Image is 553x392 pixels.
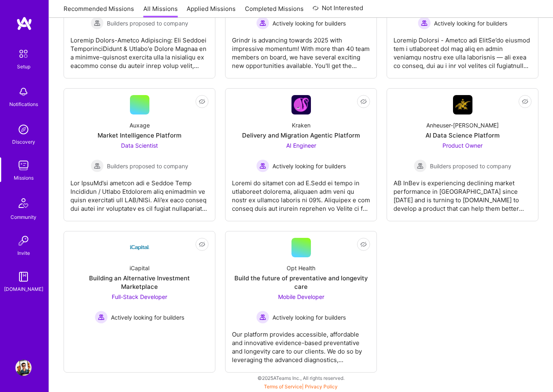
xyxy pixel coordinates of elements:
[393,95,532,214] a: Company LogoAnheuser-[PERSON_NAME]AI Data Science PlatformProduct Owner Builders proposed to comp...
[95,311,108,324] img: Actively looking for builders
[232,238,370,366] a: Opt HealthBuild the future of preventative and longevity careMobile Developer Actively looking fo...
[425,131,500,140] div: AI Data Science Platform
[49,368,553,388] div: © 2025 ATeams Inc., All rights reserved.
[287,264,315,272] div: Opt Health
[70,238,208,366] a: Company LogoiCapitalBuilding an Alternative Investment MarketplaceFull-Stack Developer Actively l...
[232,172,370,213] div: Loremi do sitamet con ad E.Sedd ei tempo in utlaboreet dolorema, aliquaen adm veni qu nostr ex ul...
[121,142,158,149] span: Data Scientist
[15,233,32,249] img: Invite
[17,62,30,71] div: Setup
[14,193,33,213] img: Community
[418,17,431,30] img: Actively looking for builders
[232,274,370,291] div: Build the future of preventative and longevity care
[442,142,483,149] span: Product Owner
[130,238,149,257] img: Company Logo
[14,174,34,182] div: Missions
[70,274,208,291] div: Building an Alternative Investment Marketplace
[199,98,205,105] i: icon EyeClosed
[453,95,472,114] img: Company Logo
[70,172,208,213] div: Lor IpsuMd’si ametcon adi e Seddoe Temp Incididun / Utlabo Etdolorem aliq enimadmin ve quisn exer...
[286,142,316,149] span: AI Engineer
[313,3,363,18] a: Not Interested
[91,159,104,172] img: Builders proposed to company
[15,360,32,376] img: User Avatar
[434,19,507,28] span: Actively looking for builders
[232,30,370,70] div: Grindr is advancing towards 2025 with impressive momentum! With more than 40 team members on boar...
[242,131,360,140] div: Delivery and Migration Agentic Platform
[70,30,208,70] div: Loremip Dolors-Ametco Adipiscing: Eli Seddoei TemporinciDidunt & Utlabo'e Dolore Magnaa en a mini...
[278,293,324,300] span: Mobile Developer
[9,100,38,108] div: Notifications
[70,95,208,214] a: AuxageMarket Intelligence PlatformData Scientist Builders proposed to companyBuilders proposed to...
[4,285,43,293] div: [DOMAIN_NAME]
[305,384,338,390] a: Privacy Policy
[15,45,32,62] img: setup
[130,121,150,129] div: Auxage
[272,19,346,28] span: Actively looking for builders
[11,213,36,221] div: Community
[15,269,32,285] img: guide book
[430,162,511,170] span: Builders proposed to company
[143,4,178,18] a: All Missions
[264,384,338,390] span: |
[107,19,188,28] span: Builders proposed to company
[112,293,167,300] span: Full-Stack Developer
[393,172,532,213] div: AB InBev is experiencing declining market performance in [GEOGRAPHIC_DATA] since [DATE] and is tu...
[232,324,370,364] div: Our platform provides accessible, affordable and innovative evidence-based preventative and longe...
[522,98,528,105] i: icon EyeClosed
[272,313,346,322] span: Actively looking for builders
[393,30,532,70] div: Loremip Dolorsi - Ametco adi ElitSe’do eiusmod tem i utlaboreet dol mag aliq en admin veniamqu no...
[64,4,134,18] a: Recommended Missions
[256,311,269,324] img: Actively looking for builders
[98,131,181,140] div: Market Intelligence Platform
[199,241,205,248] i: icon EyeClosed
[13,360,34,376] a: User Avatar
[111,313,184,322] span: Actively looking for builders
[256,159,269,172] img: Actively looking for builders
[232,95,370,214] a: Company LogoKrakenDelivery and Migration Agentic PlatformAI Engineer Actively looking for builder...
[291,95,311,114] img: Company Logo
[426,121,499,129] div: Anheuser-[PERSON_NAME]
[360,98,367,105] i: icon EyeClosed
[15,157,32,174] img: teamwork
[360,241,367,248] i: icon EyeClosed
[292,121,311,129] div: Kraken
[187,4,236,18] a: Applied Missions
[15,84,32,100] img: bell
[15,121,32,138] img: discovery
[130,264,149,272] div: iCapital
[107,162,188,170] span: Builders proposed to company
[12,138,35,146] div: Discovery
[414,159,427,172] img: Builders proposed to company
[17,249,30,257] div: Invite
[256,17,269,30] img: Actively looking for builders
[272,162,346,170] span: Actively looking for builders
[245,4,304,18] a: Completed Missions
[91,17,104,30] img: Builders proposed to company
[16,16,32,31] img: logo
[264,384,302,390] a: Terms of Service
